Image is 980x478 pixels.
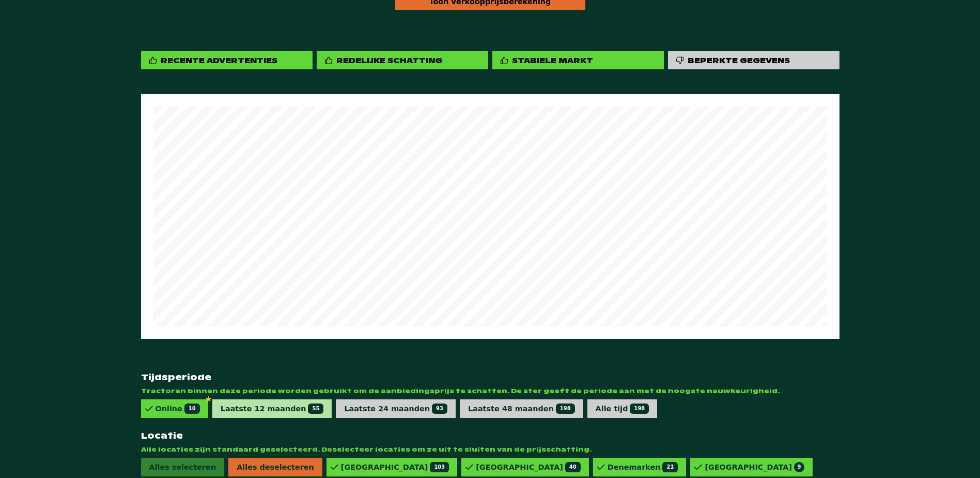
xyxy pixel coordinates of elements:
div: Beperkte gegevens [668,51,839,69]
div: Stabiele markt [512,55,593,65]
span: 40 [565,462,581,472]
div: [GEOGRAPHIC_DATA] [341,462,449,472]
span: Alle locaties zijn standaard geselecteerd. Deselecteer locaties om ze uit te sluiten van de prijs... [141,445,839,454]
div: Recente advertenties [141,51,313,69]
div: Alle tijd [596,404,649,414]
span: 103 [430,462,449,472]
span: 198 [556,404,575,414]
div: Recente advertenties [161,55,277,65]
span: 21 [662,462,678,472]
div: Denemarken [608,462,678,472]
span: 55 [308,404,323,414]
div: Laatste 24 maanden [344,404,447,414]
span: 198 [630,404,649,414]
span: 10 [184,404,200,414]
strong: Tijdsperiode [141,372,839,383]
div: Laatste 12 maanden [221,404,324,414]
div: Stabiele markt [492,51,664,69]
div: Online [155,404,200,414]
div: [GEOGRAPHIC_DATA] [476,462,580,472]
strong: Locatie [141,430,839,441]
div: Redelijke schatting [336,55,442,65]
span: 9 [794,462,804,472]
div: Beperkte gegevens [688,55,790,65]
span: Tractoren binnen deze periode worden gebruikt om de aanbiedingsprijs te schatten. De ster geeft d... [141,387,839,395]
span: Alles selecteren [141,458,225,476]
div: Laatste 48 maanden [468,404,575,414]
span: 93 [432,404,447,414]
span: Alles deselecteren [228,458,322,476]
div: Redelijke schatting [317,51,488,69]
div: [GEOGRAPHIC_DATA] [705,462,804,472]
